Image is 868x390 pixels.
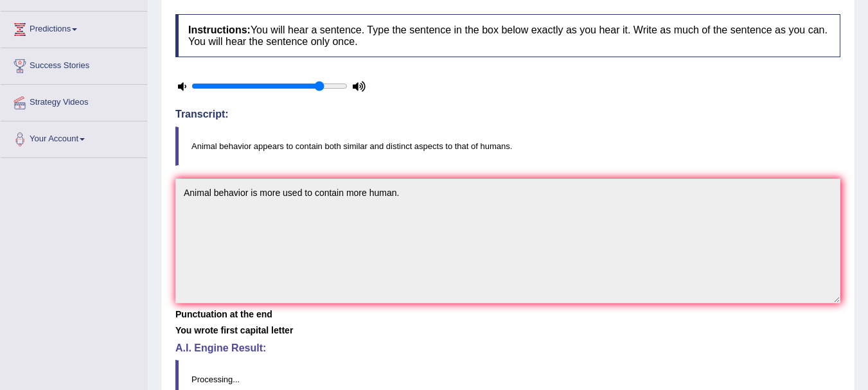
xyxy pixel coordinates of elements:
h5: You wrote first capital letter [175,326,840,335]
a: Predictions [1,12,147,44]
a: Success Stories [1,48,147,80]
a: Strategy Videos [1,85,147,117]
b: Instructions: [188,24,251,35]
h4: Transcript: [175,109,840,120]
blockquote: Animal behavior appears to contain both similar and distinct aspects to that of humans. [175,127,840,166]
h5: Punctuation at the end [175,310,840,319]
h4: A.I. Engine Result: [175,342,840,354]
h4: You will hear a sentence. Type the sentence in the box below exactly as you hear it. Write as muc... [175,14,840,57]
a: Your Account [1,121,147,154]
